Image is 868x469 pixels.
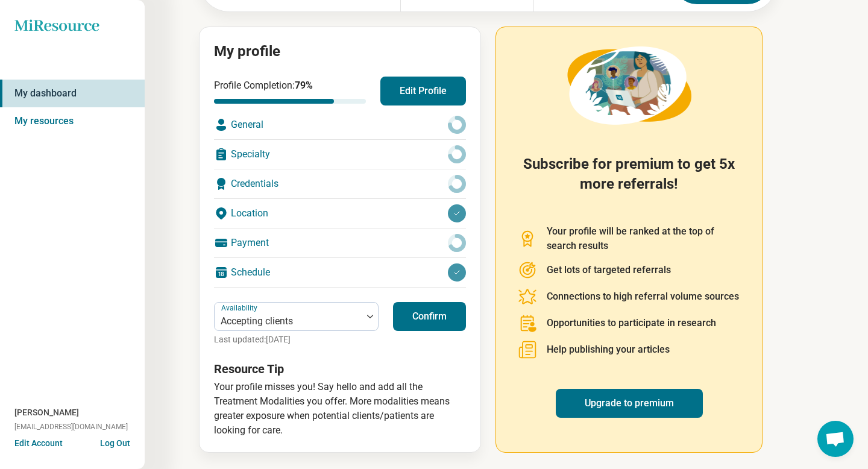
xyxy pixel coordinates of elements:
[817,421,854,457] a: Open chat
[214,380,466,438] p: Your profile misses you! Say hello and add all the Treatment Modalities you offer. More modalitie...
[100,437,130,447] button: Log Out
[547,263,671,277] p: Get lots of targeted referrals
[214,140,466,169] div: Specialty
[214,360,466,377] h3: Resource Tip
[393,302,466,331] button: Confirm
[214,42,466,62] h2: My profile
[547,289,739,304] p: Connections to high referral volume sources
[214,199,466,228] div: Location
[214,333,379,346] p: Last updated: [DATE]
[214,78,366,104] div: Profile Completion:
[547,342,670,357] p: Help publishing your articles
[14,437,63,450] button: Edit Account
[214,110,466,139] div: General
[214,169,466,198] div: Credentials
[214,228,466,257] div: Payment
[295,80,313,91] span: 79 %
[214,258,466,287] div: Schedule
[380,77,466,105] button: Edit Profile
[14,421,128,432] span: [EMAIL_ADDRESS][DOMAIN_NAME]
[556,389,703,418] a: Upgrade to premium
[518,154,740,210] h2: Subscribe for premium to get 5x more referrals!
[547,316,716,330] p: Opportunities to participate in research
[14,406,79,419] span: [PERSON_NAME]
[221,304,260,312] label: Availability
[547,224,740,253] p: Your profile will be ranked at the top of search results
